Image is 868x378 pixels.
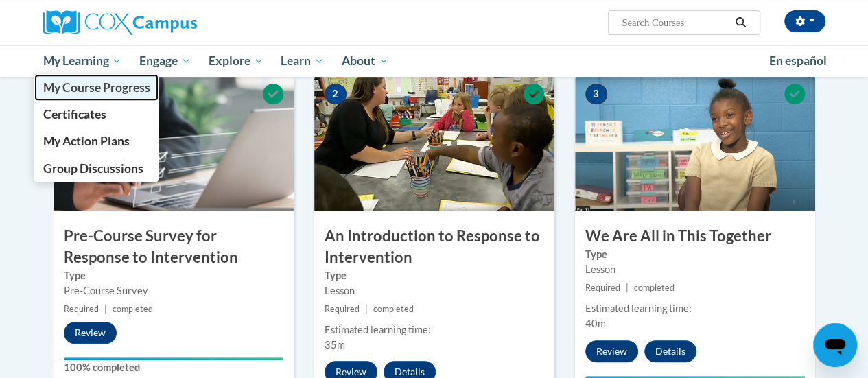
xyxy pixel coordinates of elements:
button: Account Settings [784,10,825,32]
h3: Pre-Course Survey for Response to Intervention [54,226,294,268]
a: My Learning [34,45,131,77]
span: | [365,304,368,314]
div: Pre-Course Survey [64,283,283,298]
span: completed [634,283,675,293]
img: Course Image [54,73,294,211]
label: Type [585,247,805,262]
span: Certificates [43,107,106,121]
a: My Course Progress [34,74,159,101]
label: Type [325,268,544,283]
img: Cox Campus [43,10,197,35]
span: Required [585,283,620,293]
a: Explore [200,45,272,77]
span: 40m [585,318,606,329]
span: Required [64,304,99,314]
div: Lesson [585,262,805,277]
a: En español [760,47,836,75]
div: Lesson [325,283,544,298]
span: Required [325,304,360,314]
span: My Action Plans [43,134,129,148]
span: 35m [325,339,345,351]
div: Estimated learning time: [325,322,544,338]
iframe: Button to launch messaging window [813,323,857,367]
a: Group Discussions [34,155,159,182]
span: Engage [139,53,191,69]
span: My Course Progress [43,80,150,95]
span: Group Discussions [43,161,143,176]
img: Course Image [314,73,554,211]
a: My Action Plans [34,128,159,154]
a: Certificates [34,101,159,128]
span: My Learning [43,53,121,69]
span: Explore [209,53,263,69]
span: About [342,53,388,69]
label: 100% completed [64,360,283,375]
img: Course Image [575,73,815,211]
button: Review [64,322,117,344]
span: | [104,304,107,314]
span: | [626,283,629,293]
input: Search Courses [620,14,730,31]
span: completed [373,304,414,314]
span: Learn [281,53,324,69]
span: completed [113,304,153,314]
button: Review [585,340,638,362]
h3: We Are All in This Together [575,226,815,247]
a: Engage [130,45,200,77]
a: Learn [272,45,333,77]
h3: An Introduction to Response to Intervention [314,226,554,268]
a: About [333,45,397,77]
span: 2 [325,84,347,104]
label: Type [64,268,283,283]
div: Main menu [33,45,836,77]
span: En español [769,54,827,68]
button: Details [644,340,696,362]
button: Search [730,14,751,31]
div: Your progress [64,357,283,360]
a: Cox Campus [43,10,290,35]
div: Estimated learning time: [585,301,805,316]
span: 3 [585,84,607,104]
